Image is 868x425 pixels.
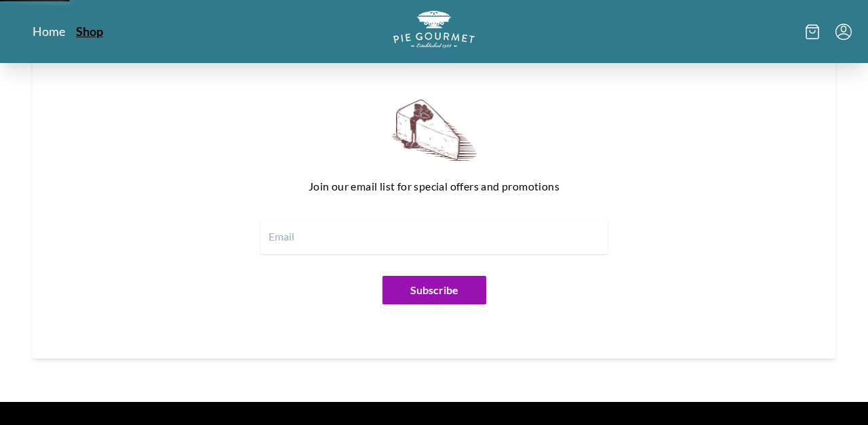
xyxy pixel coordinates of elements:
a: Home [33,23,65,39]
img: logo [393,11,475,48]
button: Menu [835,24,852,40]
a: Logo [393,11,475,52]
p: Join our email list for special offers and promotions [87,176,781,197]
img: newsletter [392,100,477,161]
input: Email [260,219,608,254]
a: Shop [76,23,103,39]
button: Subscribe [382,276,486,304]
